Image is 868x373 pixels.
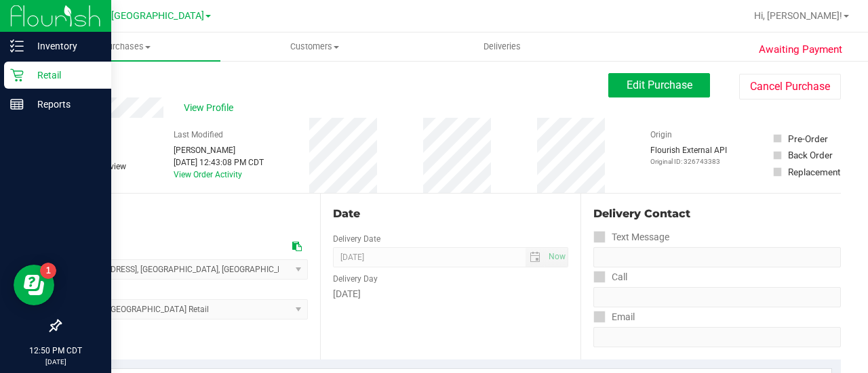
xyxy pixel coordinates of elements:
[788,165,840,179] div: Replacement
[66,10,204,22] span: TX Austin [GEOGRAPHIC_DATA]
[593,206,841,222] div: Delivery Contact
[24,38,105,54] p: Inventory
[174,156,264,169] div: [DATE] 12:43:08 PM CDT
[24,67,105,83] p: Retail
[593,247,841,267] input: Format: (999) 999-9999
[593,227,669,247] label: Text Message
[174,144,264,156] div: [PERSON_NAME]
[333,233,380,245] label: Delivery Date
[174,170,242,179] a: View Order Activity
[650,144,727,167] div: Flourish External API
[60,206,308,222] div: Location
[650,129,672,141] label: Origin
[221,41,408,53] span: Customers
[593,267,627,287] label: Call
[333,287,568,301] div: [DATE]
[10,97,24,111] inline-svg: Reports
[184,101,238,115] span: View Profile
[593,307,635,327] label: Email
[739,74,841,100] button: Cancel Purchase
[788,148,833,162] div: Back Order
[627,79,692,91] span: Edit Purchase
[465,41,539,53] span: Deliveries
[6,345,105,357] p: 12:50 PM CDT
[788,132,828,146] div: Pre-Order
[10,39,24,53] inline-svg: Inventory
[6,357,105,367] p: [DATE]
[608,73,710,97] button: Edit Purchase
[40,263,56,279] iframe: Resource center unread badge
[333,273,378,285] label: Delivery Day
[292,240,302,254] div: Copy address to clipboard
[650,156,727,167] p: Original ID: 326743383
[333,206,568,222] div: Date
[33,32,220,61] a: Purchases
[220,32,408,61] a: Customers
[754,10,842,21] span: Hi, [PERSON_NAME]!
[33,41,220,53] span: Purchases
[14,265,54,305] iframe: Resource center
[759,42,842,58] span: Awaiting Payment
[10,68,24,82] inline-svg: Retail
[593,287,841,307] input: Format: (999) 999-9999
[408,32,596,61] a: Deliveries
[174,129,223,141] label: Last Modified
[24,96,105,112] p: Reports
